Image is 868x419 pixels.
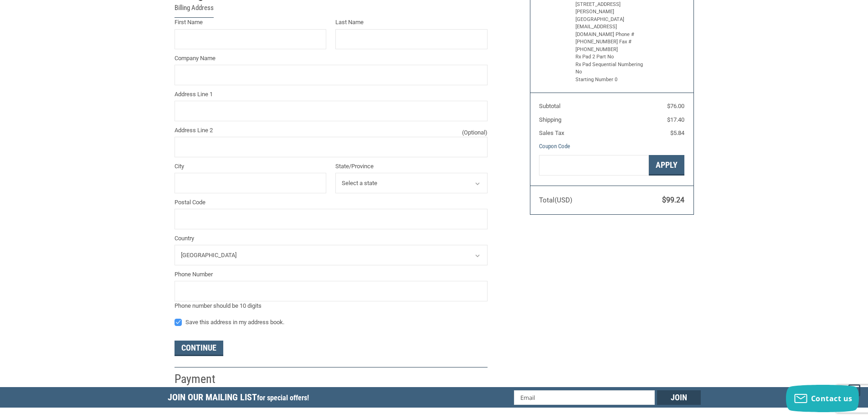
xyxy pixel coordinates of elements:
button: Contact us [786,385,859,412]
label: Address Line 2 [175,126,488,135]
h2: Payment [175,372,228,387]
span: Sales Tax [539,129,564,136]
span: $5.84 [670,129,684,136]
input: Email [514,390,655,405]
label: Company Name [175,54,488,63]
h5: Join Our Mailing List [168,387,313,410]
label: Save this address in my address book. [175,319,488,326]
label: City [175,162,327,171]
small: (Optional) [462,128,488,137]
li: Rx Pad Sequential Numbering No [575,61,646,76]
input: Gift Certificate or Coupon Code [539,155,649,176]
span: Subtotal [539,103,560,109]
div: Phone number should be 10 digits [175,301,488,310]
span: $99.24 [662,196,684,204]
label: Address Line 1 [175,90,488,99]
li: Rx Pad 2 Part No [575,53,646,61]
input: Join [657,390,701,405]
span: Total (USD) [539,196,572,204]
span: $17.40 [667,116,684,123]
span: for special offers! [257,393,309,402]
label: Country [175,234,488,243]
span: Shipping [539,116,561,123]
a: Coupon Code [539,143,570,150]
label: Last Name [335,18,488,27]
span: $76.00 [667,103,684,109]
span: Contact us [811,393,853,403]
label: Phone Number [175,270,488,279]
button: Continue [175,341,223,356]
label: State/Province [335,162,488,171]
button: Apply [649,155,684,176]
li: Starting Number 0 [575,76,646,84]
label: Postal Code [175,198,488,207]
label: First Name [175,18,327,27]
legend: Billing Address [175,3,214,18]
